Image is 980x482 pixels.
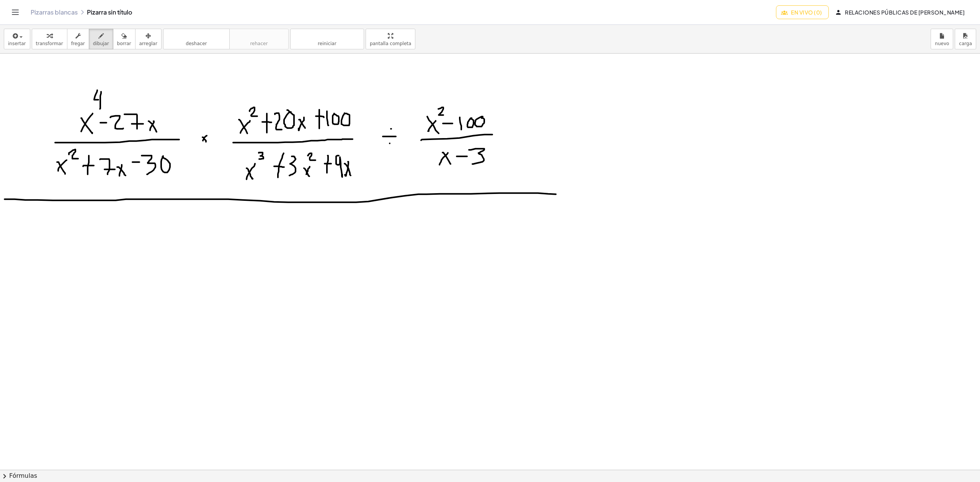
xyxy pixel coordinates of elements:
[959,41,972,46] font: carga
[229,29,289,49] button: rehacerrehacer
[234,32,284,39] font: rehacer
[135,29,162,49] button: arreglar
[294,32,360,39] font: refrescar
[167,32,225,39] font: deshacer
[776,5,829,19] button: En vivo (0)
[250,41,268,46] font: rehacer
[139,41,157,46] font: arreglar
[845,9,965,16] font: Relaciones públicas de [PERSON_NAME]
[93,41,109,46] font: dibujar
[955,29,976,49] button: carga
[290,29,364,49] button: refrescarreiniciar
[8,41,26,46] font: insertar
[67,29,89,49] button: fregar
[31,8,78,16] a: Pizarras blancas
[163,29,230,49] button: deshacerdeshacer
[32,29,67,49] button: transformar
[4,29,30,49] button: insertar
[89,29,113,49] button: dibujar
[791,9,822,16] font: En vivo (0)
[186,41,207,46] font: deshacer
[931,29,953,49] button: nuevo
[117,41,131,46] font: borrar
[318,41,336,46] font: reiniciar
[935,41,949,46] font: nuevo
[9,6,21,18] button: Cambiar navegación
[9,472,37,479] font: Fórmulas
[370,41,412,46] font: pantalla completa
[36,41,63,46] font: transformar
[830,5,971,19] button: Relaciones públicas de [PERSON_NAME]
[113,29,136,49] button: borrar
[366,29,416,49] button: pantalla completa
[71,41,85,46] font: fregar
